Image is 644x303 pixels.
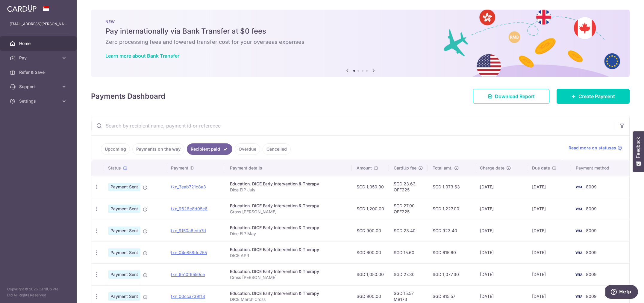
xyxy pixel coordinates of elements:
td: SGD 923.40 [428,220,475,241]
p: [EMAIL_ADDRESS][PERSON_NAME][DOMAIN_NAME] [10,21,67,27]
td: SGD 615.60 [428,241,475,263]
td: [DATE] [475,176,527,198]
th: Payment method [571,160,629,176]
a: Download Report [473,89,549,104]
img: Bank Card [573,271,585,278]
span: 8009 [586,250,597,255]
td: SGD 900.00 [352,220,389,241]
div: Education. DICE Early Intervention & Therapy [230,203,347,209]
td: [DATE] [475,198,527,220]
a: Overdue [235,143,260,155]
span: Payment Sent [108,270,140,279]
td: SGD 23.63 OFF225 [389,176,428,198]
h4: Payments Dashboard [91,91,165,102]
img: CardUp [7,5,37,12]
td: SGD 23.40 [389,220,428,241]
td: [DATE] [475,241,527,263]
img: Bank Card [573,205,585,212]
span: Status [108,165,121,171]
span: 8009 [586,294,597,299]
span: 8009 [586,206,597,211]
div: Education. DICE Early Intervention & Therapy [230,225,347,231]
td: SGD 1,050.00 [352,263,389,285]
img: Bank transfer banner [91,10,630,77]
span: Pay [19,55,59,61]
p: Dice EIP May [230,231,347,237]
img: Bank Card [573,249,585,256]
p: DICE APR [230,253,347,259]
span: Feedback [636,137,641,158]
span: Home [19,40,59,46]
td: SGD 1,050.00 [352,176,389,198]
a: Upcoming [101,143,130,155]
span: 8009 [586,184,597,189]
input: Search by recipient name, payment id or reference [91,116,615,135]
iframe: Opens a widget where you can find more information [605,285,638,300]
h6: Zero processing fees and lowered transfer cost for your overseas expenses [105,38,615,46]
th: Payment ID [166,160,225,176]
img: Bank Card [573,183,585,190]
td: [DATE] [475,220,527,241]
div: Education. DICE Early Intervention & Therapy [230,247,347,253]
p: Cross [PERSON_NAME] [230,274,347,280]
span: Amount [357,165,372,171]
div: Education. DICE Early Intervention & Therapy [230,268,347,274]
td: [DATE] [527,263,571,285]
td: SGD 1,200.00 [352,198,389,220]
a: txn_9628c8d05e6 [171,206,207,211]
a: Create Payment [557,89,630,104]
td: [DATE] [527,198,571,220]
span: Refer & Save [19,69,59,75]
a: Recipient paid [187,143,232,155]
span: Charge date [480,165,504,171]
span: Due date [532,165,550,171]
span: Read more on statuses [569,145,616,151]
span: Total amt. [433,165,452,171]
div: Education. DICE Early Intervention & Therapy [230,181,347,187]
a: Cancelled [263,143,291,155]
span: Payment Sent [108,292,140,301]
span: Download Report [495,93,535,100]
td: SGD 27.30 [389,263,428,285]
th: Payment details [225,160,352,176]
span: 8009 [586,228,597,233]
td: [DATE] [527,176,571,198]
span: CardUp fee [394,165,416,171]
a: txn_3eab721c8a3 [171,184,206,189]
a: Payments on the way [132,143,184,155]
p: DICE March Cross [230,296,347,302]
p: NEW [105,19,615,24]
a: Read more on statuses [569,145,622,151]
button: Feedback - Show survey [633,131,644,172]
a: Learn more about Bank Transfer [105,53,179,59]
td: [DATE] [475,263,527,285]
span: Support [19,84,59,90]
span: Payment Sent [108,248,140,257]
span: Payment Sent [108,183,140,191]
img: Bank Card [573,293,585,300]
a: txn_00cca739f18 [171,294,205,299]
span: Payment Sent [108,226,140,235]
td: SGD 1,077.30 [428,263,475,285]
span: Settings [19,98,59,104]
span: Create Payment [578,93,615,100]
td: SGD 1,073.63 [428,176,475,198]
td: SGD 15.60 [389,241,428,263]
a: txn_04e858dc255 [171,250,207,255]
div: Education. DICE Early Intervention & Therapy [230,290,347,296]
span: Payment Sent [108,205,140,213]
td: [DATE] [527,220,571,241]
h5: Pay internationally via Bank Transfer at $0 fees [105,26,615,36]
td: SGD 27.00 OFF225 [389,198,428,220]
img: Bank Card [573,227,585,234]
td: [DATE] [527,241,571,263]
td: SGD 600.00 [352,241,389,263]
td: SGD 1,227.00 [428,198,475,220]
span: 8009 [586,272,597,277]
a: txn_6e10f6550ce [171,272,205,277]
p: Dice EIP July [230,187,347,193]
p: Cross [PERSON_NAME] [230,209,347,215]
a: txn_9150a6edb7d [171,228,206,233]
